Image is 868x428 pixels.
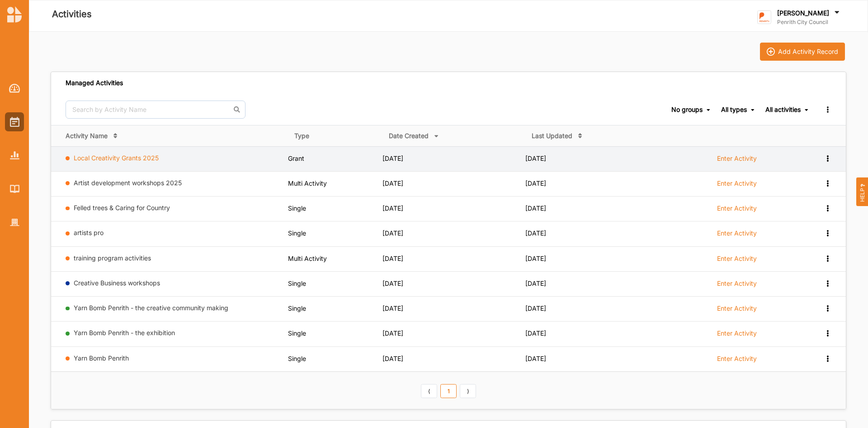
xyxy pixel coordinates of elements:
[525,179,546,187] span: [DATE]
[74,254,151,262] a: training program activities
[5,179,24,198] a: Library
[74,154,159,162] a: Local Creativity Grants 2025
[288,355,306,362] span: Single
[717,354,757,368] a: Enter Activity
[382,255,403,262] span: [DATE]
[66,132,108,140] div: Activity Name
[717,279,757,293] a: Enter Activity
[382,355,403,362] span: [DATE]
[382,154,403,162] span: [DATE]
[389,132,429,140] div: Date Created
[440,384,457,399] a: 1
[721,106,747,114] div: All types
[671,106,703,114] div: No groups
[382,229,403,237] span: [DATE]
[717,279,757,288] label: Enter Activity
[10,151,19,159] img: Reports
[717,304,757,317] a: Enter Activity
[525,154,546,162] span: [DATE]
[288,329,306,337] span: Single
[760,43,845,61] button: iconAdd Activity Record
[5,79,24,98] a: Dashboard
[288,255,327,262] span: Multi Activity
[52,7,92,22] label: Activities
[717,154,757,168] a: Enter Activity
[288,179,327,187] span: Multi Activity
[74,179,182,187] a: Artist development workshops 2025
[767,48,775,56] img: icon
[66,79,123,87] div: Managed Activities
[10,117,19,127] img: Activities
[765,106,801,114] div: All activities
[5,213,24,232] a: Organisation
[288,204,306,212] span: Single
[382,179,403,187] span: [DATE]
[382,304,403,312] span: [DATE]
[382,329,403,337] span: [DATE]
[66,101,245,119] input: Search by Activity Name
[717,355,757,363] label: Enter Activity
[382,279,403,287] span: [DATE]
[421,384,437,399] a: Previous item
[525,279,546,287] span: [DATE]
[288,304,306,312] span: Single
[10,185,19,192] img: Library
[288,154,304,162] span: Grant
[717,254,757,268] a: Enter Activity
[525,329,546,337] span: [DATE]
[74,204,170,212] a: Felled trees & Caring for Country
[532,132,572,140] div: Last Updated
[717,179,757,188] label: Enter Activity
[460,384,476,399] a: Next item
[717,229,757,242] a: Enter Activity
[525,229,546,237] span: [DATE]
[10,219,19,226] img: Organisation
[717,255,757,263] label: Enter Activity
[778,48,838,56] div: Add Activity Record
[525,204,546,212] span: [DATE]
[717,179,757,192] a: Enter Activity
[717,329,757,342] a: Enter Activity
[288,125,383,146] th: Type
[717,204,757,217] a: Enter Activity
[717,304,757,313] label: Enter Activity
[74,279,160,287] a: Creative Business workshops
[717,229,757,237] label: Enter Activity
[5,146,24,165] a: Reports
[74,354,129,362] a: Yarn Bomb Penrith
[9,84,20,93] img: Dashboard
[288,229,306,237] span: Single
[74,329,175,337] a: Yarn Bomb Penrith - the exhibition
[717,204,757,212] label: Enter Activity
[74,304,228,312] a: Yarn Bomb Penrith - the creative community making
[382,204,403,212] span: [DATE]
[5,112,24,131] a: Activities
[525,355,546,362] span: [DATE]
[717,329,757,337] label: Enter Activity
[777,19,841,26] label: Penrith City Council
[7,6,22,23] img: logo
[74,229,104,236] a: artists pro
[288,279,306,287] span: Single
[777,9,829,17] label: [PERSON_NAME]
[420,383,478,398] div: Pagination Navigation
[525,255,546,262] span: [DATE]
[757,10,771,24] img: logo
[525,304,546,312] span: [DATE]
[717,154,757,163] label: Enter Activity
